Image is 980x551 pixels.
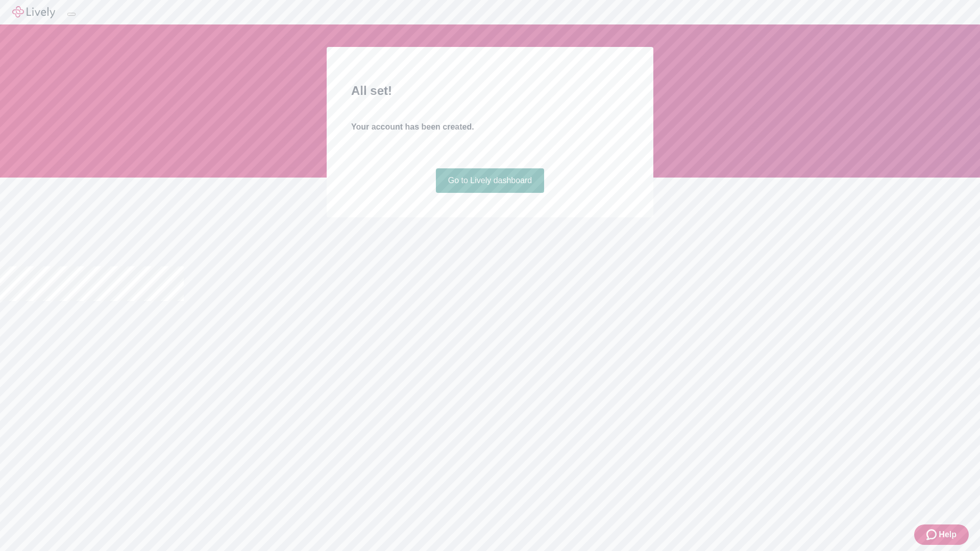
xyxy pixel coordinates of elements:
[351,121,629,133] h4: Your account has been created.
[939,529,957,541] span: Help
[436,168,545,193] a: Go to Lively dashboard
[914,524,969,545] button: Zendesk support iconHelp
[67,13,76,16] button: Log out
[351,82,629,100] h2: All set!
[12,6,55,18] img: Lively
[926,529,939,541] svg: Zendesk support icon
